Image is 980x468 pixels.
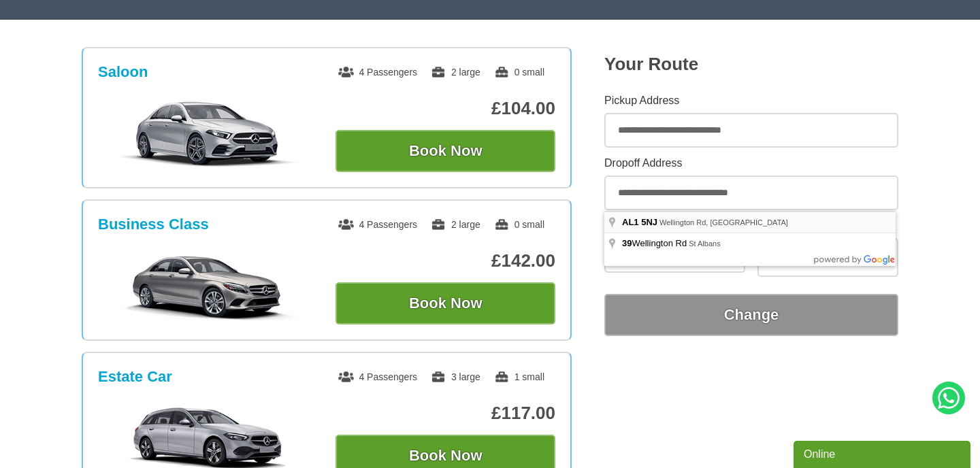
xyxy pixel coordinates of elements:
p: £104.00 [336,98,555,119]
h3: Saloon [98,63,148,81]
button: Book Now [336,130,555,172]
label: Dropoff Address [604,158,898,169]
span: 0 small [494,219,544,230]
h2: Your Route [604,54,898,75]
p: £117.00 [336,403,555,424]
span: 0 small [494,67,544,78]
span: 2 large [431,219,480,230]
h3: Business Class [98,216,209,233]
span: 4 Passengers [338,219,417,230]
span: 3 large [431,371,480,382]
span: 4 Passengers [338,371,417,382]
img: Business Class [105,252,310,320]
span: 39 [622,238,632,248]
span: 1 small [494,371,544,382]
span: Wellington Rd, [GEOGRAPHIC_DATA] [659,218,788,227]
span: Wellington Rd [622,238,689,248]
span: AL1 5NJ [622,217,657,227]
iframe: chat widget [794,438,973,468]
span: 4 Passengers [338,67,417,78]
p: £142.00 [336,250,555,271]
span: 2 large [431,67,480,78]
span: St Albans [689,239,720,248]
h3: Estate Car [98,368,172,386]
button: Change [604,294,898,336]
img: Saloon [105,100,310,168]
button: Book Now [336,282,555,324]
label: Pickup Address [604,95,898,106]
